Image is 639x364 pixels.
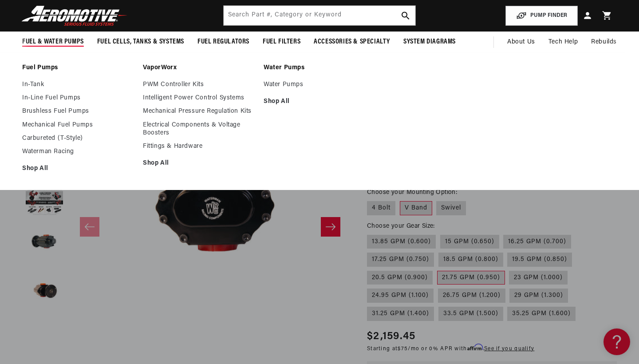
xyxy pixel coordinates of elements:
[22,222,67,266] button: Load image 4 in gallery view
[263,37,300,47] span: Fuel Filters
[505,6,578,26] button: PUMP FINDER
[197,37,249,47] span: Fuel Regulators
[484,346,534,352] a: See if you qualify - Learn more about Affirm Financing (opens in modal)
[367,253,434,267] label: 17.25 GPM (0.750)
[509,271,568,285] label: 23 GPM (1.000)
[22,135,134,142] a: Carbureted (T-Style)
[367,307,434,321] label: 31.25 GPM (1.400)
[22,94,134,102] a: In-Line Fuel Pumps
[367,222,436,231] legend: Choose your Gear Size:
[367,188,458,197] legend: Choose your Mounting Option:
[191,32,256,52] summary: Fuel Regulators
[80,217,99,237] button: Slide left
[438,289,505,303] label: 26.75 GPM (1.200)
[314,37,390,47] span: Accessories & Specialty
[507,39,535,45] span: About Us
[367,289,434,303] label: 24.95 GPM (1.100)
[16,32,91,52] summary: Fuel & Water Pumps
[22,64,134,72] a: Fuel Pumps
[438,307,503,321] label: 33.5 GPM (1.500)
[143,64,255,72] a: VaporWorx
[22,165,134,173] a: Shop All
[509,289,568,303] label: 29 GPM (1.300)
[22,148,134,156] a: Waterman Racing
[507,253,572,267] label: 19.5 GPM (0.850)
[584,32,623,53] summary: Rebuilds
[321,217,340,237] button: Slide right
[143,81,255,89] a: PWM Controller Kits
[264,64,375,72] a: Water Pumps
[438,253,503,267] label: 18.5 GPM (0.800)
[591,37,617,47] span: Rebuilds
[22,173,67,218] button: Load image 3 in gallery view
[467,344,483,351] span: Affirm
[507,307,576,321] label: 35.25 GPM (1.600)
[97,37,184,47] span: Fuel Cells, Tanks & Systems
[367,235,436,249] label: 13.85 GPM (0.600)
[143,121,255,137] a: Electrical Components & Voltage Boosters
[264,98,375,106] a: Shop All
[398,346,408,352] span: $75
[548,37,578,47] span: Tech Help
[367,271,433,285] label: 20.5 GPM (0.900)
[22,271,67,315] button: Load image 5 in gallery view
[440,235,499,249] label: 15 GPM (0.650)
[436,201,466,215] label: Swivel
[256,32,307,52] summary: Fuel Filters
[367,201,395,215] label: 4 Bolt
[22,81,134,89] a: In-Tank
[396,6,415,25] button: search button
[403,37,456,47] span: System Diagrams
[503,235,571,249] label: 16.25 GPM (0.700)
[22,37,84,47] span: Fuel & Water Pumps
[397,32,462,52] summary: System Diagrams
[367,328,416,344] span: $2,159.45
[367,344,534,353] p: Starting at /mo or 0% APR with .
[143,142,255,150] a: Fittings & Hardware
[91,32,191,52] summary: Fuel Cells, Tanks & Systems
[542,32,584,53] summary: Tech Help
[400,201,432,215] label: V Band
[307,32,397,52] summary: Accessories & Specialty
[143,107,255,115] a: Mechanical Pressure Regulation Kits
[224,6,415,25] input: Search by Part Number, Category or Keyword
[22,107,134,115] a: Brushless Fuel Pumps
[501,32,542,53] a: About Us
[143,159,255,167] a: Shop All
[19,5,130,26] img: Aeromotive
[437,271,505,285] label: 21.75 GPM (0.950)
[22,121,134,129] a: Mechanical Fuel Pumps
[264,81,375,89] a: Water Pumps
[143,94,255,102] a: Intelligent Power Control Systems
